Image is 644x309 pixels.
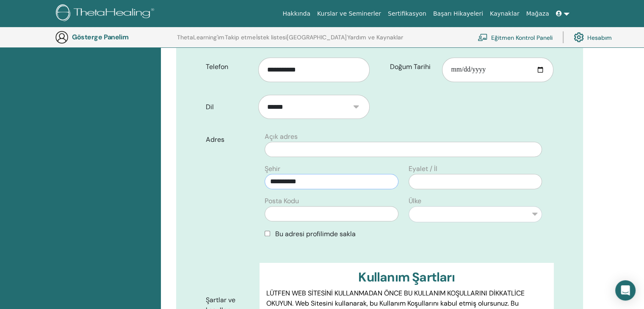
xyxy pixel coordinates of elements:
[409,164,437,173] font: Eyalet / İl
[526,10,549,17] font: Mağaza
[206,135,224,144] font: Adres
[347,33,403,41] font: Yardım ve Kaynaklar
[388,10,426,17] font: Sertifikasyon
[256,34,287,47] a: İstek listesi
[478,33,488,41] img: chalkboard-teacher.svg
[574,28,612,47] a: Hesabım
[55,30,69,44] img: generic-user-icon.jpg
[574,30,584,44] img: cog.svg
[478,28,553,47] a: Eğitmen Kontrol Paneli
[314,6,384,22] a: Kurslar ve Seminerler
[275,229,356,238] font: Bu adresi profilimde sakla
[265,132,298,141] font: Açık adres
[265,164,280,173] font: Şehir
[72,33,128,41] font: Gösterge Panelim
[56,4,157,23] img: logo.png
[358,269,454,285] font: Kullanım Şartları
[490,10,520,17] font: Kaynaklar
[384,6,430,22] a: Sertifikasyon
[287,34,347,47] a: [GEOGRAPHIC_DATA]
[409,196,421,205] font: Ülke
[587,34,612,41] font: Hesabım
[486,6,523,22] a: Kaynaklar
[256,33,287,41] font: İstek listesi
[430,6,486,22] a: Başarı Hikayeleri
[206,62,228,71] font: Telefon
[287,33,347,41] font: [GEOGRAPHIC_DATA]
[522,6,552,22] a: Mağaza
[225,33,256,41] font: Takip etme
[265,196,299,205] font: Posta Kodu
[433,10,483,17] font: Başarı Hikayeleri
[206,102,214,111] font: Dil
[177,33,224,41] font: ThetaLearning'im
[282,10,310,17] font: Hakkında
[225,34,256,47] a: Takip etme
[279,6,314,22] a: Hakkında
[615,280,636,301] div: Open Intercom Messenger
[390,62,431,71] font: Doğum Tarihi
[177,34,224,47] a: ThetaLearning'im
[491,34,553,41] font: Eğitmen Kontrol Paneli
[347,34,403,47] a: Yardım ve Kaynaklar
[317,10,381,17] font: Kurslar ve Seminerler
